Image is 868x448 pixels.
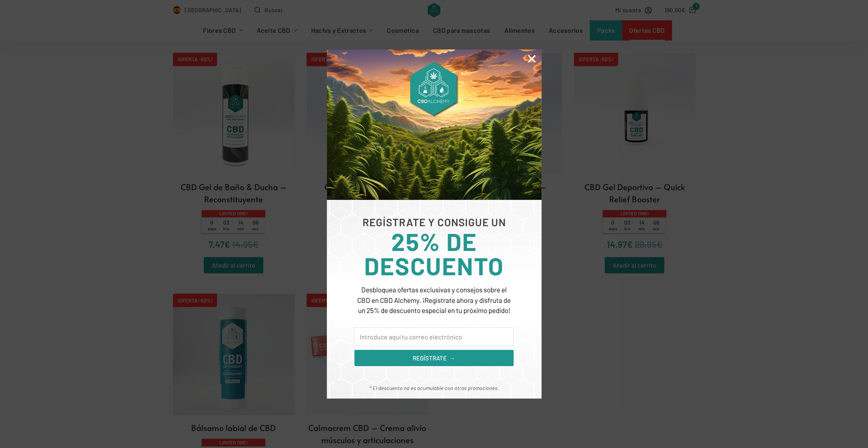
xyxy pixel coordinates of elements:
[354,217,513,227] h6: REGÍSTRATE Y CONSIGUE UN
[354,285,513,316] p: Desbloquea ofertas exclusivas y consejos sobre el CBD en CBD Alchemy. ¡Regístrate ahora y disfrut...
[527,54,537,64] a: Close
[354,327,513,346] input: Introduce aquí tu correo electrónico
[413,354,455,363] span: REGÍSTRATE →
[369,385,499,391] em: * El descuento no es acumulable con otras promociones.
[354,229,513,278] h3: 25% DE DESCUENTO
[354,350,513,366] button: REGÍSTRATE →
